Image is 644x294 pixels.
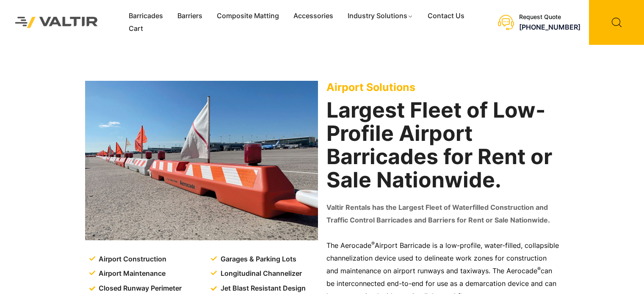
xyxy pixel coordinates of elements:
[6,8,107,36] img: Valtir Rentals
[218,253,296,266] span: Garages & Parking Lots
[519,14,580,21] div: Request Quote
[420,10,472,22] a: Contact Us
[326,201,559,227] p: Valtir Rentals has the Largest Fleet of Waterfilled Construction and Traffic Control Barricades a...
[537,266,541,272] sup: ®
[371,240,375,247] sup: ®
[286,10,340,22] a: Accessories
[218,267,302,280] span: Longitudinal Channelizer
[340,10,420,22] a: Industry Solutions
[97,253,166,266] span: Airport Construction
[326,99,559,192] h2: Largest Fleet of Low-Profile Airport Barricades for Rent or Sale Nationwide.
[122,10,170,22] a: Barricades
[97,267,166,280] span: Airport Maintenance
[122,22,150,35] a: Cart
[170,10,210,22] a: Barriers
[519,23,580,31] a: [PHONE_NUMBER]
[210,10,286,22] a: Composite Matting
[326,81,559,93] p: Airport Solutions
